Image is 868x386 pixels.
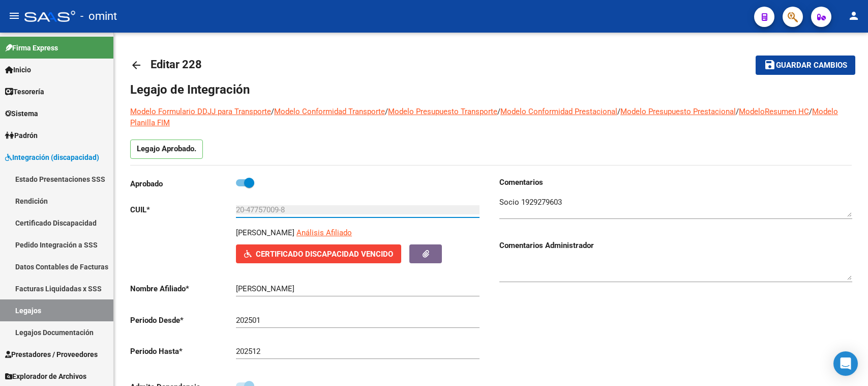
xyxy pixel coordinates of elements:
[5,86,44,97] span: Tesorería
[296,228,352,237] span: Análisis Afiliado
[833,351,858,376] div: Open Intercom Messenger
[130,107,271,116] a: Modelo Formulario DDJJ para Transporte
[5,108,38,119] span: Sistema
[130,315,236,326] p: Periodo Desde
[500,107,617,116] a: Modelo Conformidad Prestacional
[5,42,58,53] span: Firma Express
[130,81,852,98] h1: Legajo de Integración
[5,64,31,75] span: Inicio
[848,10,860,22] mat-icon: person
[130,140,203,159] p: Legajo Aprobado.
[5,349,98,360] span: Prestadores / Proveedores
[236,227,294,238] p: [PERSON_NAME]
[236,244,401,263] button: Certificado Discapacidad Vencido
[499,177,852,188] h3: Comentarios
[8,10,20,22] mat-icon: menu
[130,204,236,215] p: CUIL
[499,240,852,251] h3: Comentarios Administrador
[388,107,497,116] a: Modelo Presupuesto Transporte
[151,58,202,71] span: Editar 228
[130,178,236,189] p: Aprobado
[130,283,236,294] p: Nombre Afiliado
[5,371,86,382] span: Explorador de Archivos
[130,346,236,357] p: Periodo Hasta
[5,130,38,141] span: Padrón
[620,107,736,116] a: Modelo Presupuesto Prestacional
[764,59,776,71] mat-icon: save
[80,5,117,27] span: - omint
[5,152,99,163] span: Integración (discapacidad)
[776,61,847,70] span: Guardar cambios
[130,59,142,71] mat-icon: arrow_back
[256,250,393,259] span: Certificado Discapacidad Vencido
[739,107,809,116] a: ModeloResumen HC
[756,56,855,74] button: Guardar cambios
[274,107,385,116] a: Modelo Conformidad Transporte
